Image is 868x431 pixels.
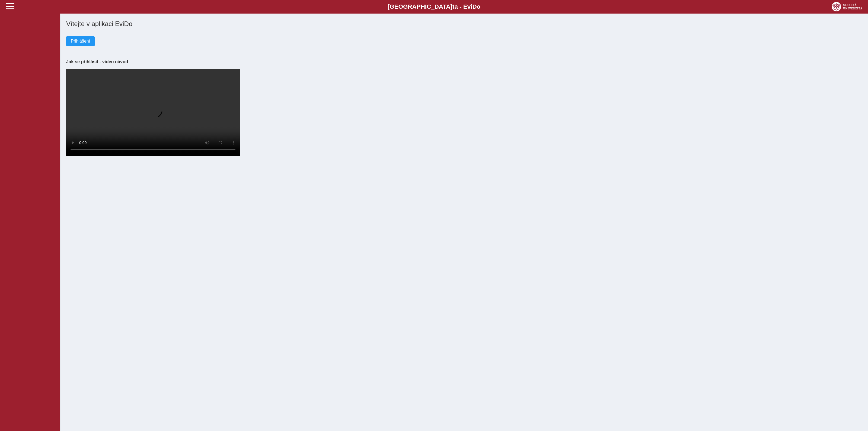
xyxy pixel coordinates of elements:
span: o [477,3,481,10]
span: D [472,3,477,10]
button: Přihlášení [66,36,95,46]
h1: Vítejte v aplikaci EviDo [66,20,861,28]
span: t [452,3,454,10]
img: logo_web_su.png [832,2,862,11]
b: [GEOGRAPHIC_DATA] a - Evi [16,3,852,10]
video: Your browser does not support the video tag. [66,69,240,156]
h3: Jak se přihlásit - video návod [66,59,861,64]
span: Přihlášení [71,39,90,44]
